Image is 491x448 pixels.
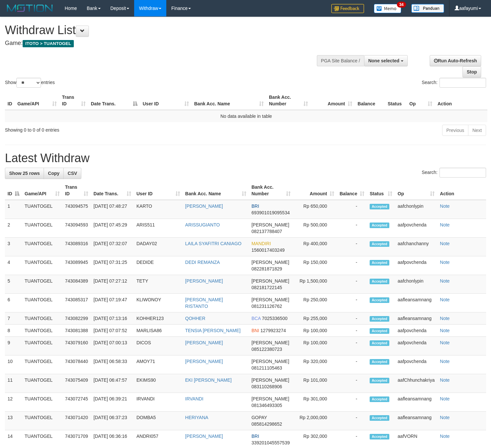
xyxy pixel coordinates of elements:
img: Button%20Memo.svg [374,4,401,13]
h1: Latest Withdraw [5,152,486,165]
td: [DATE] 06:58:33 [91,355,134,374]
a: DEDI REMANZA [185,260,220,265]
span: Accepted [370,223,389,228]
td: aafleansamnang [395,294,437,312]
label: Search: [422,78,486,88]
td: [DATE] 06:47:57 [91,374,134,393]
td: - [337,238,367,256]
td: [DATE] 07:27:12 [91,275,134,294]
a: Note [440,359,450,364]
td: [DATE] 07:32:07 [91,238,134,256]
span: Copy 7025336500 to clipboard [262,316,288,321]
span: Accepted [370,340,389,346]
a: Note [440,260,450,265]
span: Copy 082137788407 to clipboard [252,229,282,234]
select: Showentries [16,78,41,88]
th: User ID: activate to sort column ascending [140,91,192,110]
td: TUANTOGEL [22,325,62,337]
a: Previous [442,125,468,136]
a: Note [440,278,450,284]
td: aafpovchenda [395,355,437,374]
a: Note [440,316,450,321]
td: MARLISA86 [134,325,183,337]
a: CSV [63,168,81,179]
td: Rp 100,000 [293,325,337,337]
td: Rp 1,500,000 [293,275,337,294]
td: DICOS [134,337,183,355]
td: TUANTOGEL [22,238,62,256]
td: - [337,312,367,325]
td: aafchanchanny [395,238,437,256]
td: - [337,412,367,430]
a: LAILA SYAFITRI CANIAGO [185,241,242,246]
td: 7 [5,312,22,325]
span: [PERSON_NAME] [252,278,289,284]
a: HERIYANA [185,415,209,420]
span: [PERSON_NAME] [252,359,289,364]
td: Rp 400,000 [293,238,337,256]
td: aafleansamnang [395,412,437,430]
td: aafpovchenda [395,256,437,275]
td: 6 [5,294,22,312]
button: None selected [364,55,408,66]
div: PGA Site Balance / [317,55,364,66]
th: ID [5,91,15,110]
span: Accepted [370,260,389,266]
a: Note [440,241,450,246]
td: TUANTOGEL [22,312,62,325]
span: Copy 339201045557539 to clipboard [252,440,290,445]
td: 13 [5,412,22,430]
td: [DATE] 06:37:23 [91,412,134,430]
td: 743089316 [62,238,91,256]
td: TUANTOGEL [22,393,62,412]
span: Accepted [370,316,389,322]
img: panduan.png [411,4,444,13]
td: 9 [5,337,22,355]
a: IRVANDI [185,396,204,401]
th: Bank Acc. Name: activate to sort column ascending [192,91,266,110]
span: Copy [48,171,59,176]
td: - [337,294,367,312]
a: Note [440,222,450,227]
td: 12 [5,393,22,412]
td: [DATE] 07:00:13 [91,337,134,355]
td: aafChhunchakriya [395,374,437,393]
a: QOHHER [185,316,205,321]
th: Date Trans.: activate to sort column ascending [91,181,134,200]
a: Note [440,434,450,439]
th: Op: activate to sort column ascending [395,181,437,200]
span: ITOTO > TUANTOGEL [23,40,74,47]
th: Bank Acc. Number: activate to sort column ascending [249,181,293,200]
td: aafpovchenda [395,325,437,337]
a: Note [440,297,450,302]
td: KLIWONOY [134,294,183,312]
img: Feedback.jpg [331,4,364,13]
th: ID: activate to sort column descending [5,181,22,200]
a: Note [440,377,450,383]
span: [PERSON_NAME] [252,377,289,383]
td: 743072745 [62,393,91,412]
td: 743085317 [62,294,91,312]
span: Accepted [370,434,389,439]
td: KOHHER123 [134,312,183,325]
td: 743071420 [62,412,91,430]
td: 743081388 [62,325,91,337]
td: - [337,275,367,294]
td: - [337,337,367,355]
td: aafleansamnang [395,312,437,325]
span: Accepted [370,396,389,402]
label: Search: [422,168,486,178]
td: Rp 101,000 [293,374,337,393]
span: Copy 081346493305 to clipboard [252,403,282,408]
span: BRI [252,203,259,209]
span: 34 [397,2,406,8]
th: Status [385,91,407,110]
td: [DATE] 07:45:29 [91,219,134,238]
td: - [337,325,367,337]
th: Action [435,91,487,110]
td: TUANTOGEL [22,275,62,294]
td: 3 [5,238,22,256]
td: aafpovchenda [395,337,437,355]
td: 10 [5,355,22,374]
td: DEDIDE [134,256,183,275]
